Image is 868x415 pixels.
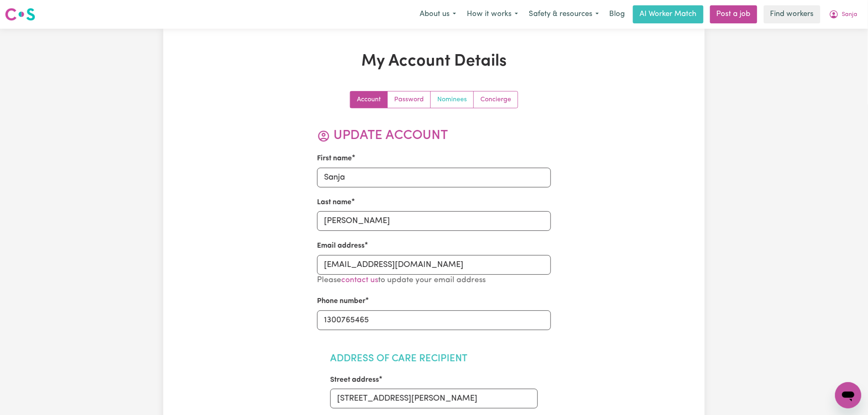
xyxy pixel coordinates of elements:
[330,375,379,385] label: Street address
[5,7,35,22] img: Careseekers logo
[330,353,538,365] h2: Address of Care Recipient
[317,168,551,187] input: e.g. Beth
[388,91,431,108] a: Update your password
[824,6,863,23] button: My Account
[317,153,352,164] label: First name
[474,91,518,108] a: Update account manager
[414,6,461,23] button: About us
[633,5,704,23] a: AI Worker Match
[431,91,474,108] a: Update your nominees
[317,211,551,231] input: e.g. Childs
[523,6,604,23] button: Safety & resources
[317,197,352,208] label: Last name
[317,275,551,287] p: Please to update your email address
[317,241,365,251] label: Email address
[341,276,378,284] a: contact us
[258,52,610,71] h1: My Account Details
[764,5,820,23] a: Find workers
[330,389,538,408] input: e.g. 24/29, Victoria St.
[317,296,365,307] label: Phone number
[317,255,551,275] input: e.g. beth.childs@gmail.com
[710,5,757,23] a: Post a job
[317,128,551,144] h2: Update Account
[5,5,35,24] a: Careseekers logo
[461,6,523,23] button: How it works
[835,382,861,408] iframe: Button to launch messaging window
[350,91,388,108] a: Update your account
[604,5,630,23] a: Blog
[842,10,858,19] span: Sanja
[317,310,551,330] input: e.g. 0410 123 456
